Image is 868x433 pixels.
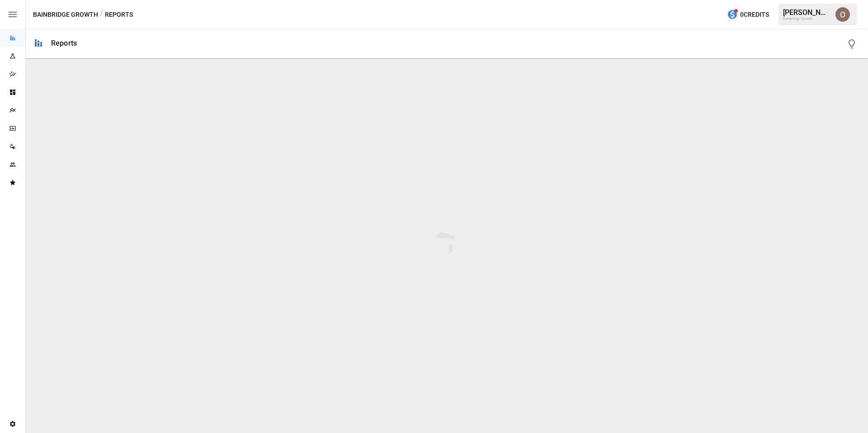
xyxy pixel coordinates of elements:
[33,9,98,20] button: Bainbridge Growth
[435,232,458,259] img: drivepoint-animation.ef608ccb.svg
[783,17,830,21] div: Bainbridge Growth
[100,9,103,20] div: /
[783,8,830,17] div: [PERSON_NAME]
[51,39,77,47] div: Reports
[740,9,769,20] span: 0 Credits
[835,7,850,22] img: Oleksii Flok
[830,2,855,27] button: Oleksii Flok
[723,6,773,23] button: 0Credits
